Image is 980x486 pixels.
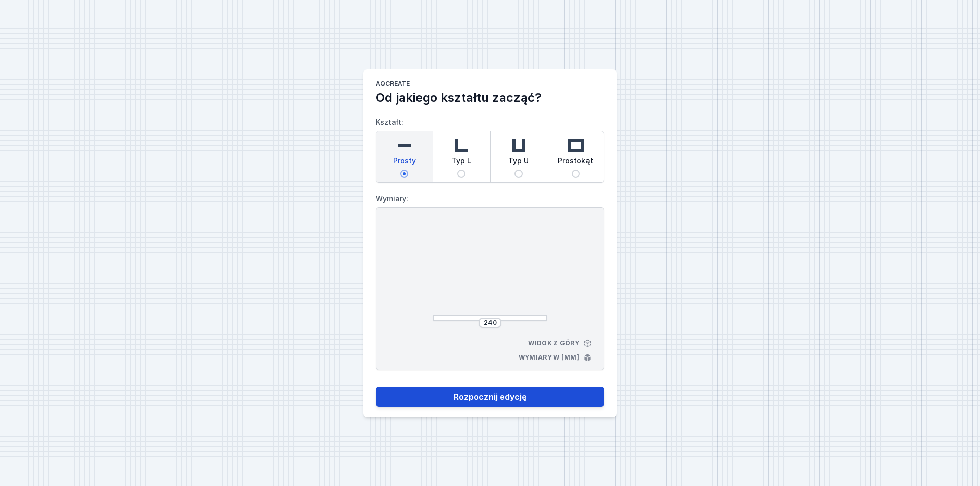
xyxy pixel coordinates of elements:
[376,80,604,90] h1: AQcreate
[376,90,604,106] h2: Od jakiego kształtu zacząć?
[376,191,604,207] label: Wymiary:
[393,156,416,170] span: Prosty
[376,387,604,407] button: Rozpocznij edycję
[452,156,471,170] span: Typ L
[572,170,580,178] input: Prostokąt
[558,156,593,170] span: Prostokąt
[400,170,408,178] input: Prosty
[451,135,472,156] img: l-shaped.svg
[394,135,414,156] img: straight.svg
[482,319,498,327] input: Wymiar [mm]
[508,135,529,156] img: u-shaped.svg
[457,170,465,178] input: Typ L
[508,156,529,170] span: Typ U
[566,135,586,156] img: rectangle.svg
[376,114,604,183] label: Kształt:
[514,170,523,178] input: Typ U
